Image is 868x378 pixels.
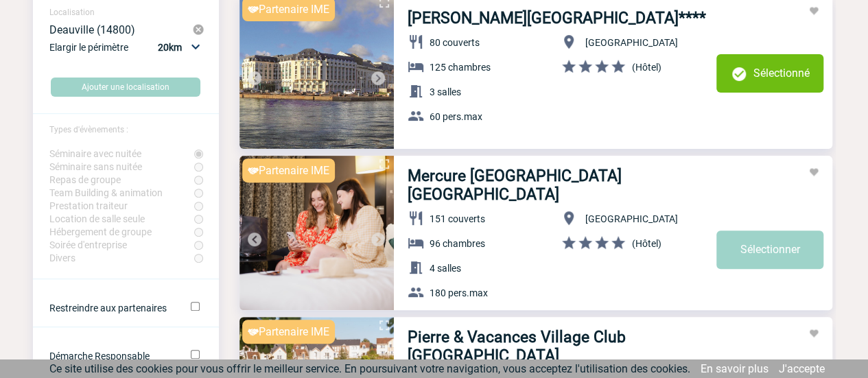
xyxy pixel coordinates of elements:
img: baseline_hotel_white_24dp-b.png [408,58,424,75]
span: [GEOGRAPHIC_DATA] [585,213,678,224]
span: 60 pers.max [430,111,482,122]
img: baseline_restaurant_white_24dp-b.png [408,34,424,50]
img: baseline_meeting_room_white_24dp-b.png [408,259,424,276]
span: (Hôtel) [632,62,661,73]
label: Séminaire sans nuitée [49,161,194,172]
img: baseline_group_white_24dp-b.png [408,108,424,124]
label: Team Building & animation [49,187,194,198]
label: Repas de groupe [49,174,194,185]
span: 3 salles [430,86,461,97]
button: Sélectionné [716,54,823,93]
label: Hébergement de groupe [49,226,194,237]
span: 4 salles [430,263,461,274]
div: Partenaire IME [242,320,335,344]
img: cancel-24-px-g.png [192,23,204,36]
label: Ne filtrer que sur les établissements ayant un partenariat avec IME [49,303,172,314]
img: baseline_restaurant_white_24dp-b.png [408,210,424,226]
button: Ajouter une localisation [51,78,200,97]
span: 80 couverts [430,37,480,48]
label: Séminaire avec nuitée [49,148,194,159]
img: partnaire IME [248,167,259,174]
a: En savoir plus [701,362,769,375]
img: baseline_location_on_white_24dp-b.png [561,34,577,50]
span: Ce site utilise des cookies pour vous offrir le meilleur service. En poursuivant votre navigation... [49,362,690,375]
span: Types d'évènements : [49,125,128,134]
div: Elargir le périmètre [49,38,205,67]
span: 96 chambres [430,238,485,249]
span: (Hôtel) [632,238,661,249]
label: Location de salle seule [49,213,194,224]
img: Ajouter aux favoris [808,5,819,16]
a: Pierre & Vacances Village Club [GEOGRAPHIC_DATA] [408,328,716,365]
img: partnaire IME [248,6,259,13]
label: Soirée d'entreprise [49,239,194,250]
span: 180 pers.max [430,287,488,298]
input: Démarche Responsable [191,350,200,359]
label: Démarche Responsable [49,351,172,362]
div: Deauville (14800) [49,23,193,36]
div: Partenaire IME [242,158,335,182]
input: Ne filtrer que sur les établissements ayant un partenariat avec IME [191,302,200,311]
a: Mercure [GEOGRAPHIC_DATA] [GEOGRAPHIC_DATA] [408,167,716,204]
span: 151 couverts [430,213,485,224]
label: Prestation traiteur [49,200,194,211]
span: [GEOGRAPHIC_DATA] [585,37,678,48]
span: 125 chambres [430,62,491,73]
img: partnaire IME [248,329,259,335]
a: [PERSON_NAME][GEOGRAPHIC_DATA]**** [408,9,706,27]
img: Ajouter aux favoris [808,167,819,178]
img: baseline_hotel_white_24dp-b.png [408,235,424,251]
a: J'accepte [779,362,825,375]
a: Sélectionner [716,231,823,269]
label: Divers [49,252,194,263]
img: Ajouter aux favoris [808,328,819,339]
img: baseline_group_white_24dp-b.png [408,284,424,300]
span: Localisation [49,8,95,17]
img: baseline_meeting_room_white_24dp-b.png [408,83,424,99]
img: baseline_location_on_white_24dp-b.png [561,210,577,226]
img: 2.jpg [239,156,394,310]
